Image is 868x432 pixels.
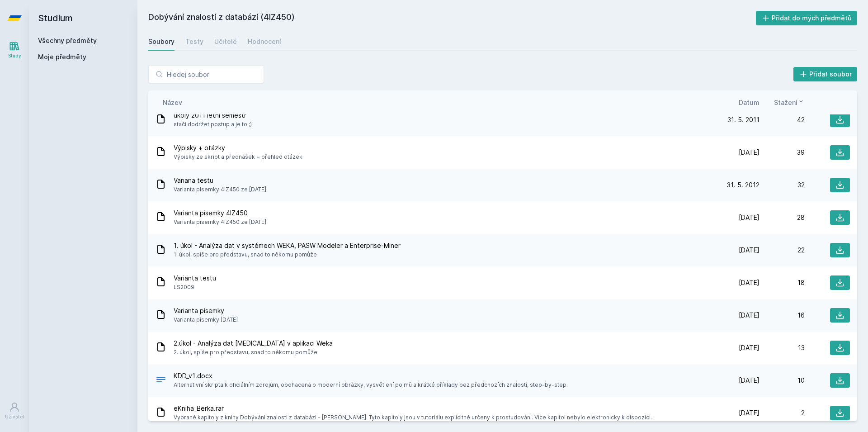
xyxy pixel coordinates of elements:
[174,176,266,185] span: Variana testu
[174,315,238,324] span: Varianta písemky [DATE]
[214,37,237,46] div: Učitelé
[156,374,166,387] div: DOCX
[739,376,759,385] span: [DATE]
[759,311,805,320] div: 16
[174,185,266,194] span: Varianta písemky 4IZ450 ze [DATE]
[174,241,401,250] span: 1. úkol - Analýza dat v systémech WEKA, PASW Modeler a Enterprise-Miner
[248,33,281,51] a: Hodnocení
[174,371,568,380] span: KDD_v1.docx
[759,213,805,222] div: 28
[174,413,652,422] span: Vybrané kapitoly z knihy Dobývání znalostí z databází - [PERSON_NAME]. Tyto kapitoly jsou v tutor...
[759,343,805,352] div: 13
[739,213,759,222] span: [DATE]
[174,250,401,259] span: 1. úkol, spíše pro představu, snad to někomu pomůže
[2,397,27,425] a: Uživatel
[727,180,759,190] span: 31. 5. 2012
[739,148,759,157] span: [DATE]
[174,120,252,129] span: stačí dodržet postup a je to ;)
[248,37,281,46] div: Hodnocení
[756,11,858,25] button: Přidat do mých předmětů
[174,152,302,161] span: Výpisky ze skript a přednášek + přehled otázek
[163,98,182,107] button: Název
[759,408,805,418] div: 2
[174,348,333,357] span: 2. úkol, spíše pro představu, snad to někomu pomůže
[174,380,568,389] span: Alternativní skripta k oficiálním zdrojům, obohacená o moderní obrázky, vysvětlení pojmů a krátké...
[739,246,759,255] span: [DATE]
[5,413,24,420] div: Uživatel
[38,52,86,62] span: Moje předměty
[774,98,797,107] span: Stažení
[759,376,805,385] div: 10
[174,111,252,120] span: úkoly 2011 letní semestr
[174,143,302,152] span: Výpisky + otázky
[2,36,27,64] a: Study
[759,148,805,157] div: 39
[727,115,759,124] span: 31. 5. 2011
[174,218,266,227] span: Varianta písemky 4IZ450 ze [DATE]
[185,37,203,46] div: Testy
[174,404,652,413] span: eKniha_Berka.rar
[739,408,759,418] span: [DATE]
[174,209,266,218] span: Varianta písemky 4IZ450
[759,278,805,287] div: 18
[759,115,805,124] div: 42
[148,37,175,46] div: Soubory
[739,311,759,320] span: [DATE]
[739,278,759,287] span: [DATE]
[174,306,238,315] span: Varianta písemky
[148,33,175,51] a: Soubory
[148,11,756,25] h2: Dobývání znalostí z databází (4IZ450)
[38,37,97,44] a: Všechny předměty
[739,343,759,352] span: [DATE]
[739,98,759,107] button: Datum
[8,52,21,59] div: Study
[174,283,216,292] span: LS2009
[174,274,216,283] span: Varianta testu
[185,33,203,51] a: Testy
[759,246,805,255] div: 22
[148,65,264,83] input: Hledej soubor
[214,33,237,51] a: Učitelé
[774,98,805,107] button: Stažení
[759,180,805,190] div: 32
[174,339,333,348] span: 2.úkol - Analýza dat [MEDICAL_DATA] v aplikaci Weka
[793,67,858,81] button: Přidat soubor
